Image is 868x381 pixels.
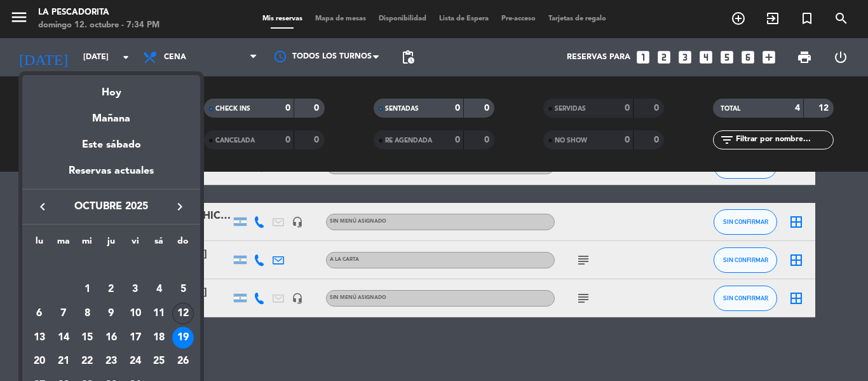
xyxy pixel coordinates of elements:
div: 18 [148,327,170,349]
td: 9 de octubre de 2025 [99,301,123,326]
div: 11 [148,303,170,324]
th: lunes [27,234,51,254]
td: 13 de octubre de 2025 [27,326,51,350]
div: 9 [100,303,122,324]
td: 3 de octubre de 2025 [123,278,147,302]
td: 5 de octubre de 2025 [171,278,195,302]
button: keyboard_arrow_right [168,198,191,215]
div: Reservas actuales [22,163,200,189]
div: 7 [53,303,74,324]
td: 17 de octubre de 2025 [123,326,147,350]
div: 1 [76,279,98,300]
th: domingo [171,234,195,254]
i: keyboard_arrow_right [172,199,187,214]
div: 24 [125,351,146,373]
div: 12 [172,303,194,324]
td: 21 de octubre de 2025 [51,350,76,374]
td: 16 de octubre de 2025 [99,326,123,350]
div: 17 [125,327,146,349]
div: 26 [172,351,194,373]
td: 18 de octubre de 2025 [147,326,172,350]
th: viernes [123,234,147,254]
td: 15 de octubre de 2025 [75,326,99,350]
div: 4 [148,279,170,300]
button: keyboard_arrow_left [31,198,54,215]
div: Hoy [22,75,200,101]
td: 1 de octubre de 2025 [75,278,99,302]
td: 4 de octubre de 2025 [147,278,172,302]
div: 2 [100,279,122,300]
td: 10 de octubre de 2025 [123,301,147,326]
td: 7 de octubre de 2025 [51,301,76,326]
td: 11 de octubre de 2025 [147,301,172,326]
div: Mañana [22,101,200,127]
div: 10 [125,303,146,324]
td: 6 de octubre de 2025 [27,301,51,326]
div: 20 [29,351,50,373]
div: Este sábado [22,127,200,163]
div: 8 [76,303,98,324]
td: 8 de octubre de 2025 [75,301,99,326]
div: 19 [172,327,194,349]
div: 21 [53,351,74,373]
td: 12 de octubre de 2025 [171,301,195,326]
td: 14 de octubre de 2025 [51,326,76,350]
td: 22 de octubre de 2025 [75,350,99,374]
td: 25 de octubre de 2025 [147,350,172,374]
th: martes [51,234,76,254]
th: sábado [147,234,172,254]
div: 14 [53,327,74,349]
div: 23 [100,351,122,373]
div: 3 [125,279,146,300]
td: 23 de octubre de 2025 [99,350,123,374]
div: 16 [100,327,122,349]
th: miércoles [75,234,99,254]
div: 5 [172,279,194,300]
div: 13 [29,327,50,349]
div: 22 [76,351,98,373]
div: 6 [29,303,50,324]
td: 26 de octubre de 2025 [171,350,195,374]
td: 19 de octubre de 2025 [171,326,195,350]
td: OCT. [27,254,195,278]
td: 20 de octubre de 2025 [27,350,51,374]
i: keyboard_arrow_left [35,199,50,214]
td: 2 de octubre de 2025 [99,278,123,302]
th: jueves [99,234,123,254]
td: 24 de octubre de 2025 [123,350,147,374]
div: 15 [76,327,98,349]
span: octubre 2025 [54,198,168,215]
div: 25 [148,351,170,373]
